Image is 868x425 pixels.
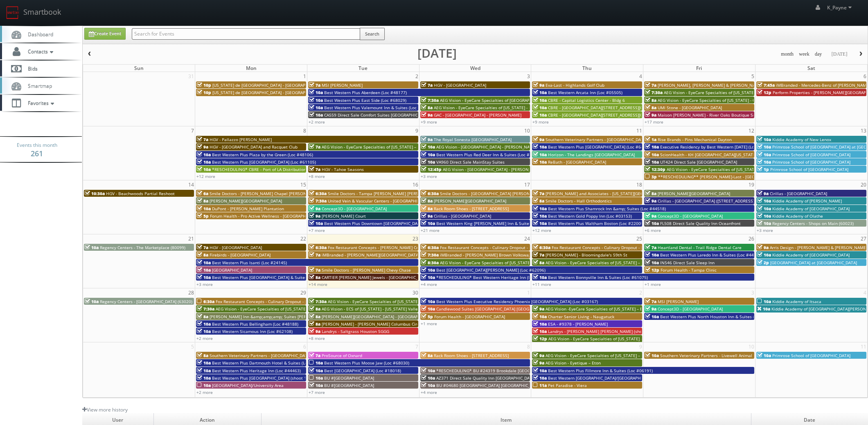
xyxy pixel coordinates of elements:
a: +2 more [196,335,213,341]
span: 10a [533,213,547,219]
span: Eva-Last - Highlands Golf Club [546,82,604,88]
span: 7a [309,166,320,172]
span: Southern Veterinary Partners - [GEOGRAPHIC_DATA][PERSON_NAME] [546,137,679,142]
span: Best Western Plus [GEOGRAPHIC_DATA] (Loc #64008) [548,144,652,150]
span: Kiddie Academy of Itsaca [772,299,821,304]
span: 8a [421,105,433,110]
span: 10a [309,112,323,118]
a: +1 more [645,281,661,287]
span: 10a [533,159,547,165]
span: CARTIER [PERSON_NAME] Jewels - [GEOGRAPHIC_DATA] [322,274,429,280]
span: 7a [309,82,320,88]
span: Best Western Plus Shamrock Inn &amp; Suites (Loc #44518) [548,206,666,211]
span: 8a [309,306,320,312]
span: 3p [645,174,657,180]
button: week [796,49,812,59]
span: 12:30p [645,166,665,172]
span: 10a [533,105,547,110]
span: AEG Vision - EyeCare Specialties of [GEOGRAPHIC_DATA][US_STATE] - [GEOGRAPHIC_DATA] [440,97,615,103]
span: IN546 Direct Sale Sleep Inn [660,260,715,265]
span: 6:30a [309,191,327,196]
span: Heartland Dental - Trail Ridge Dental Care [658,245,742,250]
span: United Vein & Vascular Centers - [GEOGRAPHIC_DATA] [328,198,433,204]
span: 10a [197,321,211,327]
span: 10a [309,97,323,103]
span: 8a [645,191,656,196]
span: Regency Centers - [GEOGRAPHIC_DATA] (63020) [100,299,192,304]
span: Smartmap [24,82,52,89]
a: +17 more [645,119,663,125]
span: 10a [197,206,211,211]
span: 9a [421,137,433,142]
span: 10a [421,306,435,312]
a: +4 more [421,281,437,287]
span: 8a [645,105,656,110]
span: Charter Senior Living - Naugatuck [548,314,614,319]
span: 10a [645,252,659,258]
span: 7a [533,252,544,258]
span: 10a [309,105,323,110]
span: 10a [197,267,211,273]
span: 10a [757,299,771,304]
span: AEG Vision - EyeCare Specialties of [US_STATE] – [PERSON_NAME] Eye Care [546,353,692,358]
span: HGV - Tahoe Seasons [322,166,364,172]
span: 7a [645,299,656,304]
a: +7 more [309,227,325,233]
span: 6:30a [421,191,439,196]
span: MSI [PERSON_NAME] [658,299,699,304]
span: ESA - #9378 - [PERSON_NAME] [548,321,608,327]
span: 9a [757,245,769,250]
span: The Royal Sonesta [GEOGRAPHIC_DATA] [434,137,512,142]
span: Regency Centers - The Marketplace (80099) [100,245,185,250]
span: Regency Centers - Shops on Main (60023) [772,220,854,226]
span: Executive Residency by Best Western [DATE] (Loc #44764) [660,144,774,150]
span: Fox Restaurant Concepts - Culinary Dropout - [GEOGRAPHIC_DATA] [552,245,681,250]
span: [PERSON_NAME] Inn &amp;amp;amp; Suites [PERSON_NAME] [210,314,330,319]
span: 10a [533,97,547,103]
span: 8a [309,321,320,327]
a: +2 more [309,119,325,125]
span: 9a [645,198,656,204]
a: +12 more [532,227,551,233]
span: 10a [645,220,659,226]
button: month [778,49,796,59]
a: +11 more [532,281,551,287]
span: 10a [533,274,547,280]
span: 9a [533,137,544,142]
span: 10a [757,159,771,165]
span: Best Western Plus Plaza by the Green (Loc #48106) [212,152,313,157]
span: ScionHealth - KH [GEOGRAPHIC_DATA][US_STATE] [660,152,757,157]
span: 7a [309,252,320,258]
span: 10p [197,82,211,88]
span: Firebirds - [GEOGRAPHIC_DATA] [210,252,271,258]
span: 10a [757,220,771,226]
span: 9a [309,328,320,334]
span: 7:45a [757,82,775,88]
span: 9a [533,306,544,312]
a: +3 more [196,281,213,287]
span: 10a [533,314,547,319]
span: Best Western Bonnyville Inn & Suites (Loc #61075) [548,274,648,280]
span: Smile Doctors - Hall Orthodontics [546,198,612,204]
span: 10a [757,137,771,142]
span: 9a [197,144,208,150]
span: Fox Restaurant Concepts - [PERSON_NAME] Cocina - [GEOGRAPHIC_DATA] [328,245,471,250]
span: Primrose School of [GEOGRAPHIC_DATA] [770,166,848,172]
span: Cirillas - [GEOGRAPHIC_DATA] ([STREET_ADDRESS]) [658,198,755,204]
span: [PERSON_NAME][GEOGRAPHIC_DATA] [434,198,506,204]
a: +12 more [196,173,215,179]
span: 9a [421,213,433,219]
span: 10a [309,220,323,226]
span: Best Western Plus East Side (Loc #68029) [324,97,406,103]
span: 5p [197,213,209,219]
span: Kiddie Academy of [GEOGRAPHIC_DATA] [772,252,850,258]
span: Southern Veterinary Partners - [GEOGRAPHIC_DATA] [210,353,311,358]
span: DuPont - [PERSON_NAME] Plantation [212,206,284,211]
span: 10a [533,144,547,150]
span: Landrys - Saltgrass Houston SGGG [322,328,389,334]
span: [PERSON_NAME] and Associates - [US_STATE][GEOGRAPHIC_DATA] [546,191,674,196]
span: Rack Room Shoes - [STREET_ADDRESS] [434,206,509,211]
span: 8a [533,260,544,265]
span: 6:30a [197,299,214,304]
span: 7a [197,245,208,250]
